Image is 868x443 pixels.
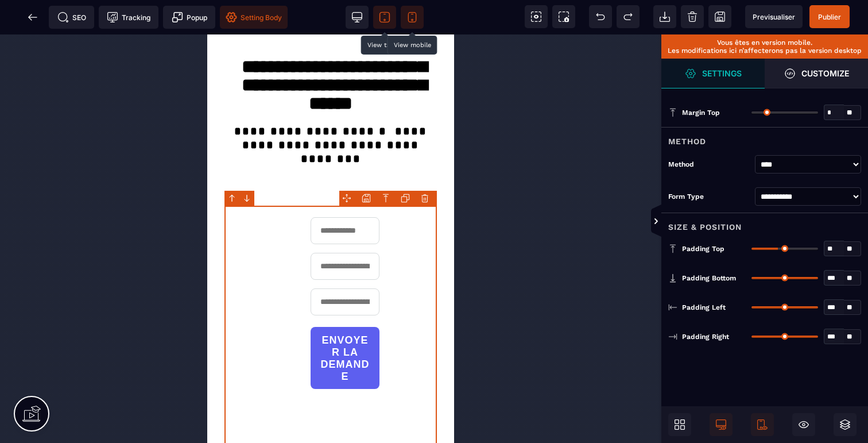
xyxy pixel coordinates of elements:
[682,332,729,341] span: Padding Right
[682,244,724,253] span: Padding Top
[668,413,691,436] span: Open Blocks
[103,292,172,355] button: ENVOYER LA DEMANDE
[765,59,868,88] span: Open Style Manager
[682,273,736,283] span: Padding Bottom
[552,5,575,28] span: Screenshot
[818,13,841,21] span: Publier
[753,13,795,21] span: Previsualiser
[682,303,726,312] span: Padding Left
[57,11,86,23] span: SEO
[525,5,548,28] span: View components
[667,38,862,47] p: Vous êtes en version mobile.
[702,69,742,78] strong: Settings
[661,127,868,148] div: Method
[801,69,849,78] strong: Customize
[668,159,750,170] div: Method
[226,11,282,23] span: Setting Body
[792,413,815,436] span: Hide/Show Block
[668,191,750,202] div: Form Type
[834,413,857,436] span: Open Layers
[745,5,803,28] span: Preview
[682,108,720,117] span: Margin Top
[667,47,862,55] p: Les modifications ici n’affecterons pas la version desktop
[751,413,774,436] span: Mobile Only
[710,413,733,436] span: Desktop Only
[661,59,765,88] span: Settings
[172,11,207,23] span: Popup
[661,213,868,234] div: Size & Position
[107,11,150,23] span: Tracking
